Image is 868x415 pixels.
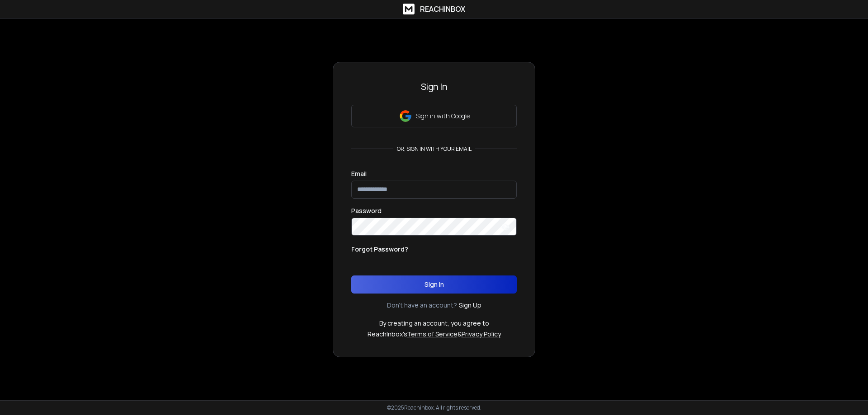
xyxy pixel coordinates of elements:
[416,112,470,121] p: Sign in with Google
[351,245,408,254] p: Forgot Password?
[351,80,517,93] h3: Sign In
[368,330,501,339] p: ReachInbox's &
[459,301,481,310] a: Sign Up
[351,171,367,177] label: Email
[351,275,517,294] button: Sign In
[387,404,481,411] p: © 2025 Reachinbox. All rights reserved.
[393,145,475,153] p: or, sign in with your email
[403,4,465,14] a: ReachInbox
[351,105,517,127] button: Sign in with Google
[462,330,501,338] a: Privacy Policy
[420,4,465,14] h1: ReachInbox
[387,301,457,310] p: Don't have an account?
[407,330,458,338] a: Terms of Service
[379,319,489,328] p: By creating an account, you agree to
[351,208,382,214] label: Password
